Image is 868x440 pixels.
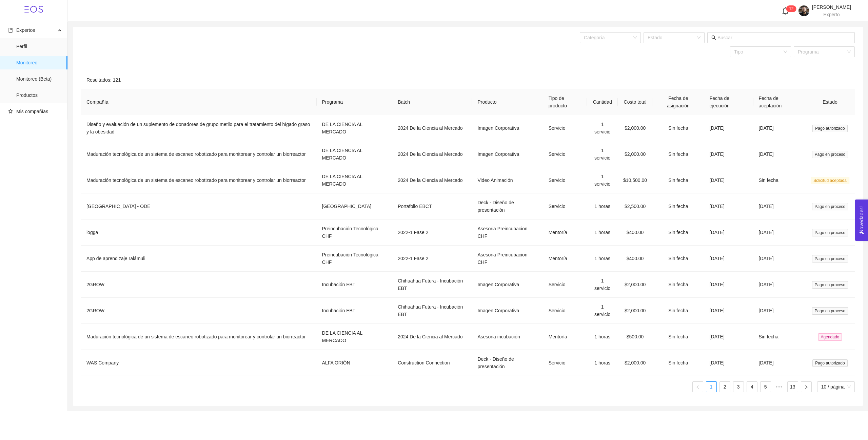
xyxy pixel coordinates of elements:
th: Batch [392,89,472,115]
td: Mentoría [543,324,587,350]
span: Perfil [16,40,62,53]
span: Mis compañías [16,109,48,114]
li: 3 [733,381,744,392]
td: $2,000.00 [618,298,652,324]
input: Buscar [717,34,851,41]
td: Imagen Corporativa [472,141,543,167]
span: Solicitud aceptada [811,177,849,184]
li: 5 [760,381,771,392]
td: [DATE] [704,272,753,298]
td: Sin fecha [652,193,704,219]
td: 1 horas [587,193,618,219]
td: 1 horas [587,219,618,246]
td: 1 servicio [587,298,618,324]
span: Monitoreo (Beta) [16,72,62,86]
td: Chihuahua Futura - Incubación EBT [392,298,472,324]
td: [DATE] [753,115,805,141]
td: Servicio [543,272,587,298]
td: $500.00 [618,324,652,350]
li: Página anterior [692,381,703,392]
button: left [692,381,703,392]
td: Sin fecha [652,246,704,272]
td: Construction Connection [392,350,472,376]
span: Productos [16,88,62,102]
td: Sin fecha [652,219,704,246]
td: $2,000.00 [618,272,652,298]
td: DE LA CIENCIA AL MERCADO [317,167,393,193]
td: [DATE] [753,193,805,219]
li: 4 [747,381,757,392]
td: Imagen Corporativa [472,115,543,141]
td: iogga [81,219,317,246]
td: 1 servicio [587,115,618,141]
td: WAS Company [81,350,317,376]
td: Sin fecha [652,350,704,376]
span: Pago en proceso [812,255,848,263]
span: left [696,385,700,389]
th: Estado [805,89,855,115]
td: Preincubación Tecnológica CHF [317,219,393,246]
th: Compañía [81,89,317,115]
span: bell [782,7,789,15]
span: search [711,35,716,40]
td: Sin fecha [652,298,704,324]
td: 2024 De la Ciencia al Mercado [392,115,472,141]
td: Sin fecha [652,141,704,167]
td: Deck - Diseño de presentación [472,193,543,219]
div: Resultados: 121 [81,71,855,89]
span: Pago en proceso [812,151,848,158]
td: Sin fecha [652,167,704,193]
td: DE LA CIENCIA AL MERCADO [317,115,393,141]
td: [DATE] [753,246,805,272]
td: Mentoría [543,219,587,246]
li: 13 [787,381,798,392]
th: Costo total [618,89,652,115]
td: [DATE] [704,298,753,324]
td: Maduración tecnológica de un sistema de escaneo robotizado para monitorear y controlar un biorrea... [81,167,317,193]
td: [DATE] [704,115,753,141]
td: [DATE] [753,219,805,246]
td: DE LA CIENCIA AL MERCADO [317,141,393,167]
td: 2022-1 Fase 2 [392,246,472,272]
td: Servicio [543,350,587,376]
td: Incubación EBT [317,272,393,298]
td: Diseño y evaluación de un suplemento de donadores de grupo metilo para el tratamiento del híga... [81,115,317,141]
td: Sin fecha [652,324,704,350]
td: Servicio [543,115,587,141]
td: $10,500.00 [618,167,652,193]
button: Open Feedback Widget [855,200,868,241]
div: tamaño de página [817,381,855,392]
span: star [8,109,13,114]
td: [DATE] [753,350,805,376]
td: [GEOGRAPHIC_DATA] - ODE [81,193,317,219]
span: ••• [774,381,785,392]
td: Servicio [543,298,587,324]
td: [DATE] [753,298,805,324]
td: $2,000.00 [618,350,652,376]
th: Fecha de asignación [652,89,704,115]
td: Mentoría [543,246,587,272]
th: Producto [472,89,543,115]
th: Fecha de ejecución [704,89,753,115]
span: right [804,385,808,389]
span: Experto [823,12,840,17]
td: 2022-1 Fase 2 [392,219,472,246]
td: Sin fecha [652,115,704,141]
td: [DATE] [704,324,753,350]
a: 3 [733,382,744,392]
td: Imagen Corporativa [472,272,543,298]
span: Pago en proceso [812,307,848,315]
span: 2 [791,6,794,11]
img: 1687279783475-Captura%20de%20pantalla%202023-06-16%20a%20la(s)%2012.45.07.png [798,5,809,16]
td: $2,500.00 [618,193,652,219]
sup: 12 [786,5,796,12]
td: Asesoria incubación [472,324,543,350]
span: Pago en proceso [812,281,848,289]
span: Agendado [818,333,842,341]
span: Pago en proceso [812,203,848,210]
td: $2,000.00 [618,115,652,141]
td: [DATE] [753,141,805,167]
td: Preincubación Tecnológica CHF [317,246,393,272]
span: Pago autorizado [812,359,847,367]
td: $400.00 [618,246,652,272]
